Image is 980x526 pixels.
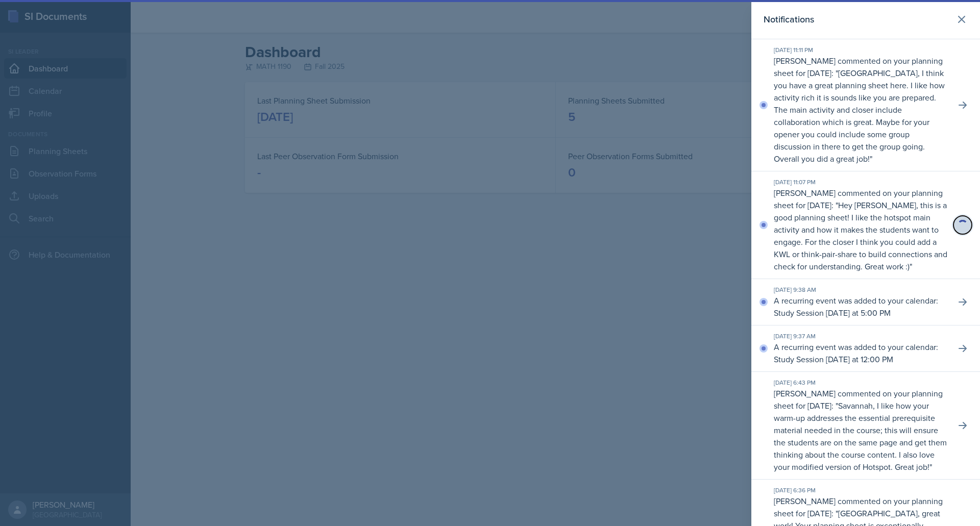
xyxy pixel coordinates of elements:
div: [DATE] 6:43 PM [774,378,947,387]
h2: Notifications [764,12,814,27]
div: [DATE] 11:07 PM [774,178,947,187]
div: [DATE] 11:11 PM [774,45,947,55]
p: A recurring event was added to your calendar: Study Session [DATE] at 12:00 PM [774,341,947,365]
p: [GEOGRAPHIC_DATA], I think you have a great planning sheet here. I like how activity rich it is s... [774,67,945,164]
div: [DATE] 9:37 AM [774,332,947,341]
div: [DATE] 9:38 AM [774,285,947,294]
p: [PERSON_NAME] commented on your planning sheet for [DATE]: " " [774,387,947,473]
p: [PERSON_NAME] commented on your planning sheet for [DATE]: " " [774,55,947,165]
p: Savannah, I like how your warm-up addresses the essential prerequisite material needed in the cou... [774,400,947,472]
p: Hey [PERSON_NAME], this is a good planning sheet! I like the hotspot main activity and how it mak... [774,199,947,272]
div: [DATE] 6:36 PM [774,486,947,495]
p: A recurring event was added to your calendar: Study Session [DATE] at 5:00 PM [774,294,947,319]
p: [PERSON_NAME] commented on your planning sheet for [DATE]: " " [774,187,947,272]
